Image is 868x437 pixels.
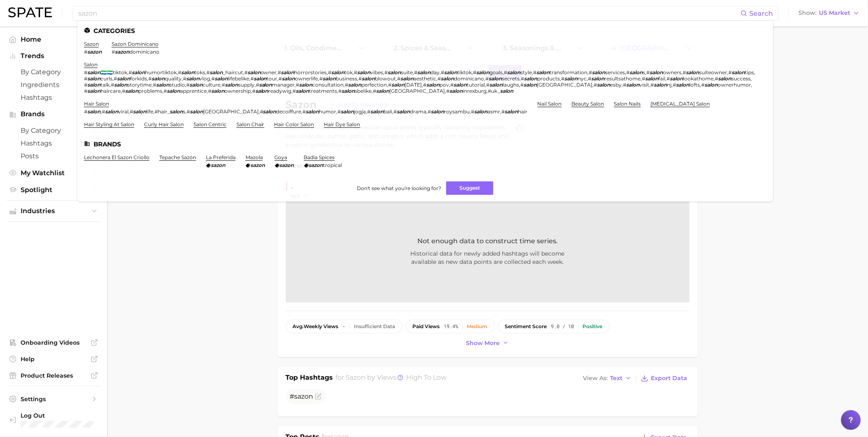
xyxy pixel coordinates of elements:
em: salon [597,82,611,88]
span: # [84,108,87,115]
span: # [296,82,299,88]
span: # [186,82,190,88]
span: # [354,69,358,75]
em: salon [686,69,700,75]
abbr: average [293,323,304,329]
a: sazon dominicano [112,41,159,47]
em: salon [401,75,414,82]
a: Hashtags [7,91,101,104]
em: salon [718,75,732,82]
span: - [343,324,346,329]
span: # [129,69,132,75]
em: salon [215,75,228,82]
span: Search [750,9,773,17]
span: # [589,69,592,75]
a: la preferida [206,154,236,160]
div: , , , , , , , , , , , , [84,108,528,115]
span: forkids [130,75,147,82]
em: salon [132,69,145,75]
span: # [122,88,125,94]
span: Export Data [651,375,688,382]
span: culture [203,82,220,88]
span: # [164,88,167,94]
em: salon [186,75,199,82]
a: tepache sazón [159,154,196,160]
em: salon [87,69,101,75]
span: # [252,88,255,94]
span: # [715,75,718,82]
span: # [148,75,152,82]
em: salon [248,69,261,75]
span: # [647,69,650,75]
span: # [504,69,508,75]
span: # [250,75,254,82]
a: curly hair salon [144,121,184,127]
span: humortiktok [145,69,177,75]
span: # [256,82,259,88]
span: # [623,82,627,88]
div: , , , , , , , , , , , , , , , , , , , , , , , , , , , , , , , , , , , , , , , , , , , , , , , , ,... [84,69,757,94]
em: salon [501,88,514,94]
a: Hashtags [7,137,101,150]
span: # [208,88,211,94]
span: consultation [313,82,344,88]
span: # [594,82,597,88]
span: sbelike [355,88,372,94]
a: badia spices [304,154,335,160]
em: salon [263,108,276,115]
span: Spotlight [21,186,87,194]
span: # [414,69,418,75]
a: by Category [7,124,101,137]
span: toks [194,69,205,75]
em: salon [508,69,521,75]
span: perfection [362,82,387,88]
span: #uk_ [488,88,501,94]
span: My Watchlist [21,169,87,177]
em: salon [388,69,401,75]
span: sentiment score [505,324,547,329]
div: Insufficient Data [354,324,395,329]
span: # [244,69,248,75]
span: [GEOGRAPHIC_DATA] [390,88,445,94]
em: salon [630,69,643,75]
span: studio [169,82,185,88]
span: laughs [503,82,519,88]
em: salon [362,75,375,82]
span: # [222,82,225,88]
em: salon [524,75,538,82]
input: Search here for a brand, industry, or ingredient [77,6,741,20]
em: salon [592,69,606,75]
span: _haircut [223,69,243,75]
div: Medium [467,324,488,329]
span: US Market [819,11,851,15]
span: [GEOGRAPHIC_DATA] [537,82,593,88]
span: # [345,82,349,88]
em: salon [654,82,667,88]
em: salon [627,82,640,88]
span: # [398,75,401,82]
span: # [388,82,392,88]
span: owner [261,69,277,75]
span: supply [238,82,255,88]
span: # [588,75,592,82]
a: mazola [246,154,263,160]
a: salon [84,61,98,68]
em: salon [676,82,690,88]
em: salon [565,75,578,82]
em: salon [254,75,267,82]
a: hair color salon [274,121,314,127]
img: SPATE [8,7,52,17]
span: inrexburg [463,88,487,94]
button: Trends [7,50,101,62]
li: Categories [84,27,767,34]
span: Hashtags [21,139,87,147]
em: salon [524,82,537,88]
span: by Category [21,68,87,76]
em: salon [477,69,490,75]
span: [GEOGRAPHIC_DATA] [203,108,259,115]
span: # [487,82,490,88]
span: Posts [21,152,87,160]
a: goya [275,154,288,160]
span: resultsathome [605,75,641,82]
em: salon [646,75,659,82]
